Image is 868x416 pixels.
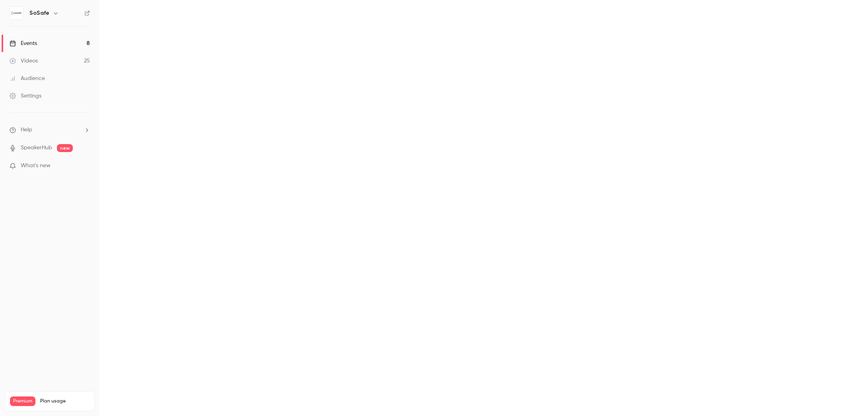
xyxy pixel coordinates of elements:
[10,7,23,20] img: SoSafe
[10,39,37,47] div: Events
[21,144,52,152] a: SpeakerHub
[57,144,73,152] span: new
[10,74,45,82] div: Audience
[21,126,32,134] span: Help
[10,57,38,65] div: Videos
[10,396,35,406] span: Premium
[10,92,41,100] div: Settings
[21,162,51,170] span: What's new
[10,126,90,134] li: help-dropdown-opener
[40,398,90,404] span: Plan usage
[80,162,90,170] iframe: Noticeable Trigger
[29,9,49,17] h6: SoSafe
